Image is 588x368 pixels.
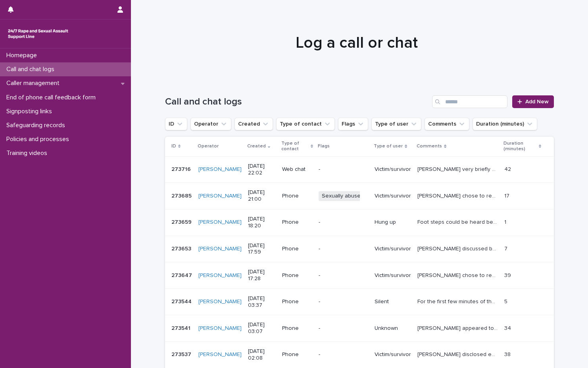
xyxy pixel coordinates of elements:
h1: Call and chat logs [165,96,429,108]
p: Phone [282,298,313,305]
p: - [319,219,368,226]
p: 273541 [171,323,192,332]
p: Foot steps could be heard before it appeared the caller picked up the phone, however they hung up... [417,217,500,226]
button: ID [165,118,187,130]
button: Created [234,118,273,130]
h1: Log a call or chat [162,33,551,52]
p: [DATE] 17:28 [248,269,276,282]
p: Created [247,142,266,151]
p: End of phone call feedback form [3,94,102,101]
p: 38 [504,350,512,358]
p: Victim/survivor [375,193,411,199]
p: - [319,298,368,305]
p: 273537 [171,350,193,358]
p: 42 [504,165,513,173]
span: Sexually abuse [319,191,364,201]
a: Add New [512,95,554,108]
button: Duration (minutes) [473,118,537,130]
p: [DATE] 17:59 [248,242,276,256]
p: Comments [417,142,442,151]
p: Type of user [374,142,403,151]
p: - [319,272,368,279]
p: Hung up [375,219,411,226]
p: 273685 [171,191,193,199]
p: Type of contact [281,139,309,154]
p: - [319,325,368,332]
p: Signposting links [3,108,58,115]
p: [DATE] 03:07 [248,322,276,335]
p: Joy discussed being in a abusive relationship that resulted in serious injuries. Joy did not disc... [417,244,500,252]
p: Victim/survivor [375,272,411,279]
p: Duration (minutes) [503,139,536,154]
p: Victim/survivor [375,351,411,358]
p: Caller appeared to be in a panicked state at the start of the call, and sought aid with breathing... [417,323,500,332]
p: - [319,166,368,173]
button: Comments [425,118,469,130]
p: 273544 [171,297,193,305]
p: [DATE] 02:08 [248,348,276,362]
p: Victim/survivor [375,166,411,173]
input: Search [432,95,507,108]
p: Phone [282,246,313,252]
p: Caller chose to remain anonymous. Caller said "I believed I was sexually abused" and then when as... [417,191,500,199]
p: - [319,246,368,252]
p: [DATE] 03:37 [248,295,276,309]
tr: 273647273647 [PERSON_NAME] [DATE] 17:28Phone-Victim/survivor[PERSON_NAME] chose to remain anonymo... [165,262,554,289]
a: [PERSON_NAME] [198,193,242,199]
a: [PERSON_NAME] [198,351,242,358]
p: Caller chose to remain anonymous, and had a young sounding voice. Caller chose not to speak about... [417,271,500,279]
tr: 273659273659 [PERSON_NAME] [DATE] 18:20Phone-Hung upFoot steps could be heard before it appeared ... [165,209,554,236]
p: 273647 [171,271,194,279]
tr: 273544273544 [PERSON_NAME] [DATE] 03:37Phone-SilentFor the first few minutes of the call, all tha... [165,289,554,315]
p: Phone [282,351,313,358]
p: Silent [375,298,411,305]
p: 5 [504,297,509,305]
span: Add New [525,99,549,105]
p: Unknown [375,325,411,332]
p: Phone [282,325,313,332]
a: [PERSON_NAME] [198,246,242,252]
p: Jade very briefly discussed her experience of SV which was perpetrated by her ex. Jade then explo... [417,165,500,173]
p: Policies and processes [3,136,75,143]
tr: 273537273537 [PERSON_NAME] [DATE] 02:08Phone-Victim/survivor[PERSON_NAME] disclosed experiencing ... [165,341,554,368]
p: Safeguarding records [3,122,71,129]
p: Training videos [3,149,54,157]
p: [DATE] 21:00 [248,189,276,203]
p: - [319,351,368,358]
p: 39 [504,271,513,279]
button: Type of user [371,118,421,130]
p: [DATE] 22:02 [248,163,276,176]
p: 34 [504,323,513,332]
p: Flags [318,142,330,151]
button: Flags [338,118,368,130]
button: Operator [190,118,231,130]
p: 17 [504,191,511,199]
p: 1 [504,217,508,226]
p: Phone [282,219,313,226]
p: ID [171,142,176,151]
p: Web chat [282,166,313,173]
p: Victim/survivor [375,246,411,252]
a: [PERSON_NAME] [198,272,242,279]
p: Homepage [3,52,43,59]
tr: 273716273716 [PERSON_NAME] [DATE] 22:02Web chat-Victim/survivor[PERSON_NAME] very briefly discuss... [165,156,554,183]
p: 273659 [171,217,193,226]
tr: 273653273653 [PERSON_NAME] [DATE] 17:59Phone-Victim/survivor[PERSON_NAME] discussed being in a ab... [165,236,554,262]
tr: 273541273541 [PERSON_NAME] [DATE] 03:07Phone-Unknown[PERSON_NAME] appeared to be in a panicked st... [165,315,554,342]
button: Type of contact [276,118,335,130]
p: Phone [282,272,313,279]
p: Caller management [3,79,66,87]
tr: 273685273685 [PERSON_NAME] [DATE] 21:00PhoneSexually abuseVictim/survivor[PERSON_NAME] chose to r... [165,183,554,209]
p: Operator [198,142,219,151]
p: [DATE] 18:20 [248,216,276,229]
p: Call and chat logs [3,66,61,73]
a: [PERSON_NAME] [198,166,242,173]
p: Linda disclosed experiencing multiple forms of SV, which were perpetrated by different individual... [417,350,500,358]
p: 273653 [171,244,193,252]
a: [PERSON_NAME] [198,325,242,332]
a: [PERSON_NAME] [198,298,242,305]
p: 7 [504,244,509,252]
p: 273716 [171,165,192,173]
img: rhQMoQhaT3yELyF149Cw [6,26,70,42]
p: Phone [282,193,313,199]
